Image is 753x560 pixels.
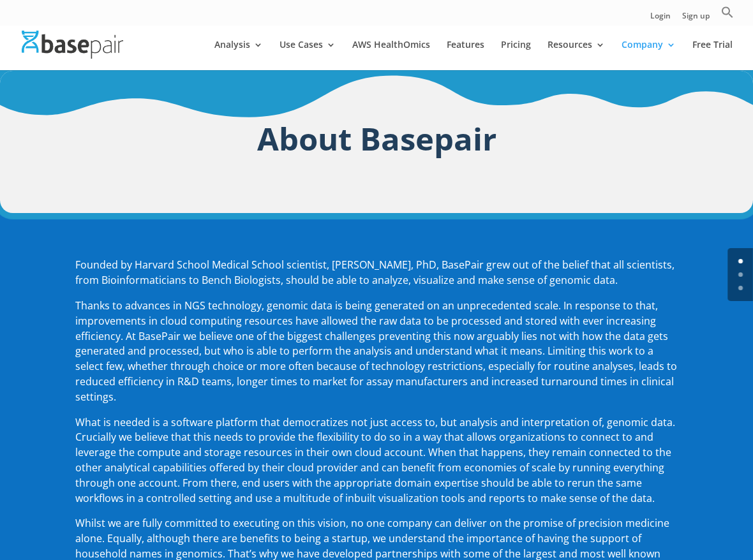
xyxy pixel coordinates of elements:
[75,116,678,168] h1: About Basepair
[738,259,743,263] a: 0
[682,12,710,26] a: Sign up
[280,40,336,70] a: Use Cases
[650,12,671,26] a: Login
[721,6,734,26] a: Search Icon Link
[738,286,743,290] a: 2
[548,40,605,70] a: Resources
[214,40,263,70] a: Analysis
[447,40,484,70] a: Features
[501,40,531,70] a: Pricing
[22,31,123,58] img: Basepair
[721,6,734,18] svg: Search
[75,298,677,404] span: Thanks to advances in NGS technology, genomic data is being generated on an unprecedented scale. ...
[622,40,676,70] a: Company
[738,272,743,277] a: 1
[352,40,430,70] a: AWS HealthOmics
[75,415,678,517] p: What is needed is a software platform that democratizes not just access to, but analysis and inte...
[75,258,678,298] p: Founded by Harvard School Medical School scientist, [PERSON_NAME], PhD, BasePair grew out of the ...
[692,40,733,70] a: Free Trial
